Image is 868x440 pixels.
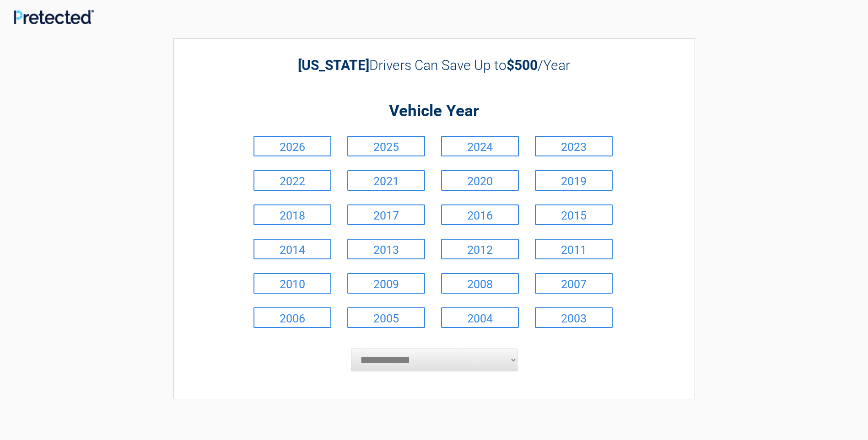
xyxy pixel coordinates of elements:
a: 2025 [347,136,425,156]
a: 2012 [441,239,519,259]
a: 2020 [441,170,519,191]
img: Main Logo [14,10,94,24]
a: 2018 [253,204,331,225]
a: 2026 [253,136,331,156]
a: 2015 [535,204,613,225]
a: 2006 [253,307,331,328]
a: 2007 [535,273,613,294]
a: 2017 [347,204,425,225]
b: $500 [507,57,538,73]
a: 2003 [535,307,613,328]
a: 2013 [347,239,425,259]
a: 2021 [347,170,425,191]
a: 2005 [347,307,425,328]
a: 2023 [535,136,613,156]
a: 2009 [347,273,425,294]
a: 2004 [441,307,519,328]
a: 2019 [535,170,613,191]
a: 2022 [253,170,331,191]
a: 2024 [441,136,519,156]
a: 2011 [535,239,613,259]
a: 2010 [253,273,331,294]
a: 2014 [253,239,331,259]
a: 2016 [441,204,519,225]
h2: Vehicle Year [251,101,617,122]
h2: Drivers Can Save Up to /Year [251,57,617,73]
a: 2008 [441,273,519,294]
b: [US_STATE] [298,57,369,73]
